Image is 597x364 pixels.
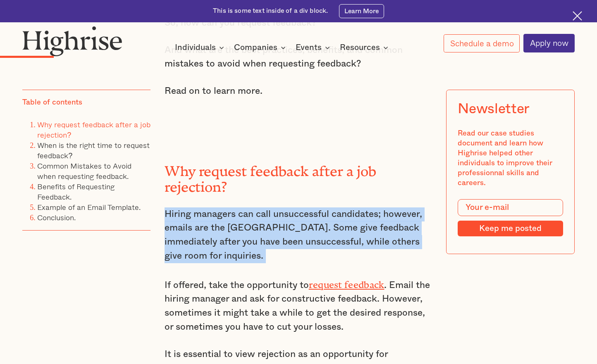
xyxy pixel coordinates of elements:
[458,199,563,216] input: Your e-mail
[458,101,530,117] div: Newsletter
[37,160,131,182] a: Common Mistakes to Avoid when requesting feedback.
[22,26,122,56] img: Highrise logo
[22,98,82,107] div: Table of contents
[37,201,141,213] a: Example of an Email Template.
[37,119,150,140] a: Why request feedback after a job rejection?
[296,43,332,52] div: Events
[458,221,563,236] input: Keep me posted
[175,43,227,52] div: Individuals
[340,43,380,52] div: Resources
[523,34,574,52] a: Apply now
[458,199,563,236] form: Modal Form
[444,34,520,52] a: Schedule a demo
[165,207,433,263] p: Hiring managers can call unsuccessful candidates; however, emails are the [GEOGRAPHIC_DATA]. Some...
[165,276,433,334] p: If offered, take the opportunity to . Email the hiring manager and ask for constructive feedback....
[573,11,582,21] img: Cross icon
[37,181,115,202] a: Benefits of Requesting Feedback.
[296,43,322,52] div: Events
[165,84,433,98] p: Read on to learn more.
[234,43,288,52] div: Companies
[37,139,150,161] a: When is the right time to request feedback?
[339,4,384,19] a: Learn More
[234,43,277,52] div: Companies
[175,43,216,52] div: Individuals
[37,212,76,223] a: Conclusion.
[213,7,328,15] div: This is some text inside of a div block.
[340,43,391,52] div: Resources
[309,279,384,285] a: request feedback
[458,128,563,188] div: Read our case studies document and learn how Highrise helped other individuals to improve their p...
[165,160,433,192] h2: Why request feedback after a job rejection?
